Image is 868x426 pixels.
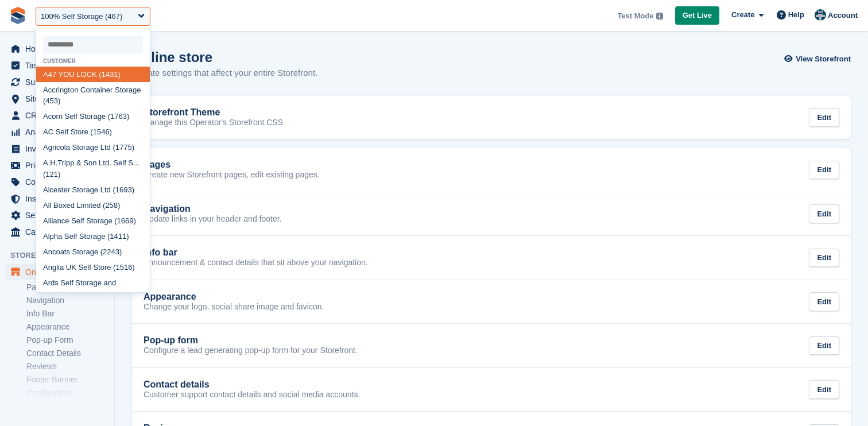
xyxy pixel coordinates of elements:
p: Manage this Operator's Storefront CSS [144,118,283,128]
a: menu [6,141,108,157]
div: Edit [809,161,839,180]
span: Insurance [25,191,94,207]
a: menu [6,41,108,57]
img: icon-info-grey-7440780725fd019a000dd9b08b2336e03edf1995a4989e88bcd33f0948082b44.svg [656,13,663,20]
div: AC Self Store (1546) [36,125,150,140]
a: menu [6,224,108,240]
span: Coupons [25,174,94,190]
p: Update links in your header and footer. [144,214,282,224]
span: Account [828,10,858,21]
a: menu [6,74,108,90]
a: menu [6,207,108,223]
a: View Storefront [787,49,851,68]
span: Help [788,9,804,21]
a: Footer Banner [26,374,108,385]
p: Change your logo, social share image and favicon. [144,302,324,312]
a: menu [6,91,108,107]
div: Accrington Container Storage (453) [36,82,150,109]
a: Appearance [26,322,108,332]
a: Pop-up form Configure a lead generating pop-up form for your Storefront. Edit [132,324,851,367]
h2: Info bar [144,247,177,258]
span: Sites [25,91,94,107]
div: Alcester Storage Ltd (1693) [36,182,150,197]
span: Storefront [10,250,114,261]
h2: Storefront Theme [144,107,220,118]
span: Tasks [25,57,94,73]
img: Aled Bidder [815,9,826,21]
a: Get Live [675,6,719,25]
div: Ancoats Storage (2243) [36,244,150,260]
span: Online Store [25,264,94,280]
p: Configure a lead generating pop-up form for your Storefront. [144,346,358,356]
div: Edit [809,108,839,127]
h2: Pop-up form [144,335,198,346]
div: Acorn Self Storage (1763) [36,109,150,125]
p: Create new Storefront pages, edit existing pages. [144,170,320,180]
span: Capital [25,224,94,240]
span: View Storefront [796,53,851,65]
a: Reviews [26,361,108,372]
div: Edit [809,292,839,311]
div: Ards Self Storage and Removals (1083) [36,275,150,302]
div: Agricola Storage Ltd (1775) [36,140,150,156]
a: menu [6,157,108,173]
a: Contact details Customer support contact details and social media accounts. Edit [132,368,851,412]
a: menu [6,174,108,190]
div: Anglia UK Self Store (1516) [36,260,150,275]
a: menu [6,124,108,140]
a: Contact Details [26,348,108,359]
span: Home [25,41,94,57]
a: menu [6,57,108,73]
p: Customer support contact details and social media accounts. [144,390,360,400]
div: All Boxed Limited (258) [36,197,150,213]
h2: Pages [144,160,170,170]
div: 100% Self Storage (467) [41,11,122,22]
div: Edit [809,336,839,355]
div: Alliance Self Storage (1669) [36,213,150,229]
div: Edit [809,204,839,223]
a: Pop-up Form [26,335,108,346]
a: Navigation Update links in your header and footer. Edit [132,192,851,236]
span: Analytics [25,124,94,140]
a: Info bar Announcement & contact details that sit above your navigation. Edit [132,236,851,280]
h2: Navigation [144,204,191,214]
span: Subscriptions [25,74,94,90]
h2: Contact details [144,379,210,390]
h2: Appearance [144,292,196,302]
span: Test Mode [617,10,653,22]
div: A47 YOU LOCK (1431) [36,67,150,82]
span: CRM [25,107,94,123]
a: Navigation [26,295,108,306]
img: stora-icon-8386f47178a22dfd0bd8f6a31ec36ba5ce8667c1dd55bd0f319d3a0aa187defe.svg [9,7,26,24]
a: Storefront Theme Manage this Operator's Storefront CSS Edit [132,96,851,140]
span: Pricing [25,157,94,173]
div: Edit [809,249,839,268]
a: Configuration [26,388,108,398]
a: Info Bar [26,308,108,319]
h1: Online store [132,49,317,65]
p: Announcement & contact details that sit above your navigation. [144,258,368,268]
p: Update settings that affect your entire Storefront. [132,67,317,80]
div: Alpha Self Storage (1411) [36,229,150,244]
a: Pages [26,282,108,293]
a: menu [6,107,108,123]
div: A.H.Tripp & Son Ltd. Self S... (121) [36,156,150,183]
a: menu [6,264,108,280]
a: Appearance Change your logo, social share image and favicon. Edit [132,280,851,324]
span: Get Live [683,10,712,21]
span: Create [731,9,754,21]
a: menu [6,191,108,207]
div: Edit [809,380,839,399]
span: Invoices [25,141,94,157]
div: Customer [36,58,150,64]
a: Pages Create new Storefront pages, edit existing pages. Edit [132,148,851,192]
span: Settings [25,207,94,223]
